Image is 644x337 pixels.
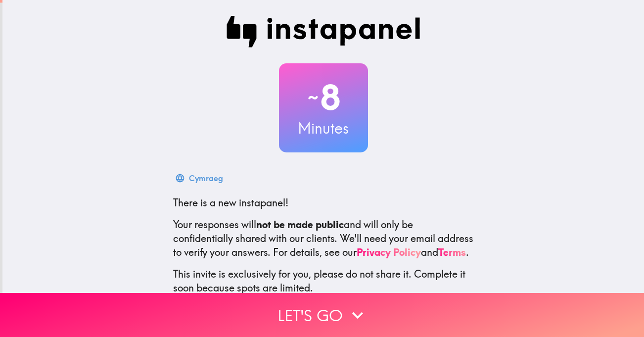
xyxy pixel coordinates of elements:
span: ~ [306,83,320,112]
b: not be made public [256,218,344,231]
a: Privacy Policy [357,246,421,258]
button: Cymraeg [173,168,227,188]
div: Cymraeg [189,171,223,185]
img: Instapanel [227,16,420,48]
h2: 8 [279,77,368,118]
h3: Minutes [279,118,368,139]
a: Terms [438,246,466,258]
span: There is a new instapanel! [173,196,288,209]
p: Your responses will and will only be confidentially shared with our clients. We'll need your emai... [173,218,474,259]
p: This invite is exclusively for you, please do not share it. Complete it soon because spots are li... [173,267,474,295]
